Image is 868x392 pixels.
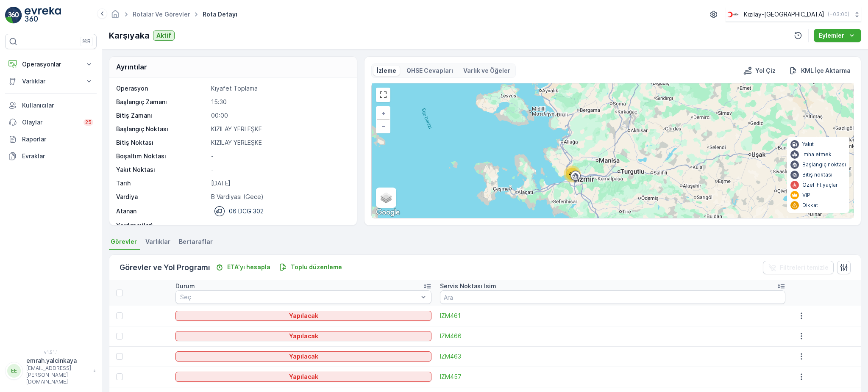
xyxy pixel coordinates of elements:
[111,13,120,20] a: Ana Sayfa
[5,114,97,131] a: Olaylar25
[289,312,318,320] p: Yapılacak
[802,161,846,168] p: Başlangıç noktası
[5,97,97,114] a: Kullanıcılar
[780,263,829,272] p: Filtreleri temizle
[374,207,402,218] img: Google
[22,118,78,127] p: Olaylar
[145,237,170,246] span: Varlıklar
[755,66,776,75] p: Yol Çiz
[289,332,318,340] p: Yapılacak
[440,290,785,304] input: Ara
[22,77,80,86] p: Varlıklar
[175,372,431,382] button: Yapılacak
[175,351,431,362] button: Yapılacak
[828,11,849,18] p: ( +03:00 )
[116,333,123,340] div: Toggle Row Selected
[406,66,453,75] p: QHSE Cevapları
[179,237,213,246] span: Bertaraflar
[156,31,171,40] p: Aktif
[212,262,274,272] button: ETA'yı hesapla
[802,182,838,188] p: Özel ihtiyaçlar
[201,10,239,19] span: Rota Detayı
[5,356,97,385] button: EEemrah.yalcinkaya[EMAIL_ADDRESS][PERSON_NAME][DOMAIN_NAME]
[116,179,208,188] p: Tarih
[22,152,93,160] p: Evraklar
[85,119,92,126] p: 25
[116,111,208,120] p: Bitiş Zamanı
[22,135,93,144] p: Raporlar
[381,110,385,117] span: +
[291,263,342,271] p: Toplu düzenleme
[116,125,208,133] p: Başlangıç Noktası
[5,131,97,148] a: Raporlar
[22,101,93,110] p: Kullanıcılar
[802,192,810,199] p: VIP
[440,373,785,381] a: IZM457
[229,207,264,215] p: 06 DCG 302
[786,66,854,76] button: KML İçe Aktarma
[175,282,195,290] p: Durum
[377,88,389,101] a: View Fullscreen
[116,138,208,147] p: Bitiş Noktası
[26,365,89,385] p: [EMAIL_ADDRESS][PERSON_NAME][DOMAIN_NAME]
[377,107,389,120] a: Yakınlaştır
[802,151,832,158] p: İmha etmek
[109,29,150,42] p: Karşıyaka
[814,29,861,42] button: Eylemler
[211,166,348,174] p: -
[175,311,431,321] button: Yapılacak
[5,350,97,355] span: v 1.51.1
[211,221,348,230] p: -
[211,138,348,147] p: KIZILAY YERLEŞKE
[116,152,208,160] p: Boşaltım Noktası
[819,31,844,40] p: Eylemler
[802,171,832,178] p: Bitiş noktası
[801,66,851,75] p: KML İçe Aktarma
[726,7,861,22] button: Kızılay-[GEOGRAPHIC_DATA](+03:00)
[116,62,147,72] p: Ayrıntılar
[740,66,779,76] button: Yol Çiz
[211,179,348,188] p: [DATE]
[133,11,190,18] a: Rotalar ve Görevler
[802,141,814,148] p: Yakıt
[7,364,21,378] div: EE
[275,262,345,272] button: Toplu düzenleme
[82,38,91,45] p: ⌘B
[116,373,123,380] div: Toggle Row Selected
[116,207,136,215] p: Atanan
[211,98,348,106] p: 15:30
[377,120,389,133] a: Uzaklaştır
[26,356,89,365] p: emrah.yalcinkaya
[440,282,496,290] p: Servis Noktası Isim
[5,56,97,73] button: Operasyonlar
[116,353,123,360] div: Toggle Row Selected
[381,122,386,130] span: −
[120,262,210,273] p: Görevler ve Yol Programı
[25,7,61,24] img: logo_light-DOdMpM7g.png
[440,352,785,361] a: IZM463
[116,221,208,230] p: Yardımcı(lar)
[227,263,270,271] p: ETA'yı hesapla
[763,261,834,274] button: Filtreleri temizle
[116,312,123,319] div: Toggle Row Selected
[116,98,208,106] p: Başlangıç Zamanı
[5,148,97,165] a: Evraklar
[211,152,348,160] p: -
[289,373,318,381] p: Yapılacak
[116,193,208,201] p: Vardiya
[440,332,785,340] a: IZM466
[726,10,740,19] img: k%C4%B1z%C4%B1lay_jywRncg.png
[153,30,175,41] button: Aktif
[564,166,581,182] div: 40
[374,207,402,218] a: Bu bölgeyi Google Haritalar'da açın (yeni pencerede açılır)
[116,84,208,93] p: Operasyon
[211,125,348,133] p: KIZILAY YERLEŞKE
[175,331,431,341] button: Yapılacak
[5,73,97,90] button: Varlıklar
[377,188,395,207] a: Layers
[440,312,785,320] span: IZM461
[5,7,22,24] img: logo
